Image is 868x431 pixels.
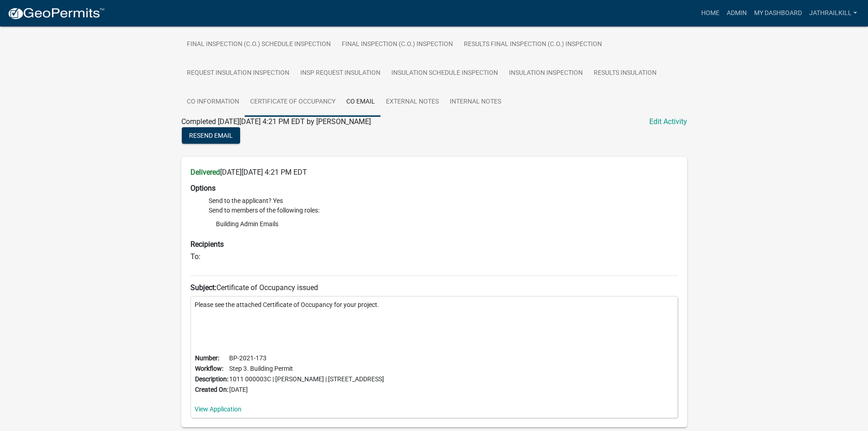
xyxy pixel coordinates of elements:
[209,206,678,233] li: Send to members of the following roles:
[649,116,687,127] a: Edit Activity
[190,252,678,261] h6: To:
[209,217,678,231] li: Building Admin Emails
[209,196,678,206] li: Send to the applicant? Yes
[458,30,607,59] a: Results Final Inspection (C.O.) Inspection
[723,5,750,22] a: Admin
[295,59,386,88] a: Insp Request Insulation
[386,59,503,88] a: Insulation Schedule Inspection
[336,30,458,59] a: Final Inspection (C.O.) Inspection
[181,30,336,59] a: Final Inspection (C.O.) Schedule Inspection
[698,5,723,22] a: Home
[195,405,241,413] a: View Application
[190,283,216,292] strong: Subject:
[195,354,219,362] b: Number:
[195,365,223,372] b: Workflow:
[229,374,385,384] td: 1011 000003C | [PERSON_NAME] | [STREET_ADDRESS]
[190,283,678,292] h6: Certificate of Occupancy issued
[806,5,861,22] a: Jathrailkill
[181,117,371,126] span: Completed [DATE][DATE] 4:21 PM EDT by [PERSON_NAME]
[503,59,588,88] a: Insulation Inspection
[588,59,662,88] a: Results Insulation
[181,59,295,88] a: Request Insulation Inspection
[189,131,233,139] span: Resend Email
[195,300,674,310] p: Please see the attached Certificate of Occupancy for your project.
[181,88,245,117] a: CO Information
[380,88,444,117] a: External Notes
[245,88,341,117] a: Certificate of Occupancy
[190,240,224,249] strong: Recipients
[190,168,678,177] h6: [DATE][DATE] 4:21 PM EDT
[444,88,507,117] a: Internal Notes
[750,5,806,22] a: My Dashboard
[229,384,385,395] td: [DATE]
[341,88,380,117] a: CO Email
[195,386,228,393] b: Created On:
[229,363,385,374] td: Step 3. Building Permit
[229,353,385,363] td: BP-2021-173
[190,168,220,177] strong: Delivered
[195,375,228,383] b: Description:
[190,184,216,192] strong: Options
[182,127,240,144] button: Resend Email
